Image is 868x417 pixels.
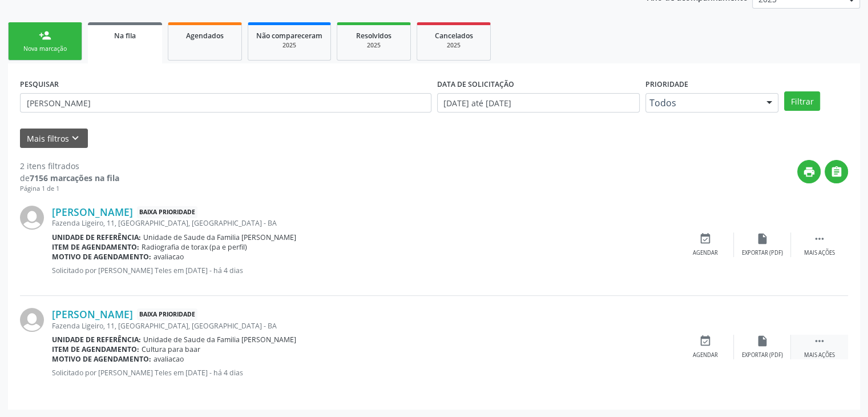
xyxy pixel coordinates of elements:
[20,75,59,93] label: PESQUISAR
[756,335,769,347] i: insert_drive_file
[137,308,197,320] span: Baixa Prioridade
[425,41,482,50] div: 2025
[20,93,431,113] input: Nome, CNS
[52,354,151,364] b: Motivo de agendamento:
[20,172,119,184] div: de
[825,160,848,183] button: 
[804,351,835,359] div: Mais ações
[797,160,821,183] button: print
[20,184,119,194] div: Página 1 de 1
[154,354,184,364] span: avaliacao
[356,31,391,41] span: Resolvidos
[39,29,51,42] div: person_add
[20,308,44,332] img: img
[52,308,133,320] a: [PERSON_NAME]
[154,252,184,262] span: avaliacao
[17,45,74,53] div: Nova marcação
[186,31,224,41] span: Agendados
[345,41,402,50] div: 2025
[437,93,640,113] input: Selecione um intervalo
[52,368,677,378] p: Solicitado por [PERSON_NAME] Teles em [DATE] - há 4 dias
[52,344,139,354] b: Item de agendamento:
[435,31,473,41] span: Cancelados
[143,232,296,242] span: Unidade de Saude da Familia [PERSON_NAME]
[693,249,718,257] div: Agendar
[649,97,756,109] span: Todos
[52,321,677,331] div: Fazenda Ligeiro, 11, [GEOGRAPHIC_DATA], [GEOGRAPHIC_DATA] - BA
[52,266,677,275] p: Solicitado por [PERSON_NAME] Teles em [DATE] - há 4 dias
[52,335,141,344] b: Unidade de referência:
[256,31,322,41] span: Não compareceram
[30,173,119,183] strong: 7156 marcações na fila
[137,206,197,218] span: Baixa Prioridade
[699,335,712,347] i: event_available
[813,232,826,245] i: 
[52,218,677,228] div: Fazenda Ligeiro, 11, [GEOGRAPHIC_DATA], [GEOGRAPHIC_DATA] - BA
[142,344,200,354] span: Cultura para baar
[20,129,88,149] button: Mais filtroskeyboard_arrow_down
[742,249,783,257] div: Exportar (PDF)
[756,232,769,245] i: insert_drive_file
[52,252,151,262] b: Motivo de agendamento:
[742,351,783,359] div: Exportar (PDF)
[804,249,835,257] div: Mais ações
[52,232,141,242] b: Unidade de referência:
[256,41,322,50] div: 2025
[830,166,843,178] i: 
[437,75,514,93] label: DATA DE SOLICITAÇÃO
[803,166,815,178] i: print
[784,91,820,111] button: Filtrar
[52,206,133,218] a: [PERSON_NAME]
[699,232,712,245] i: event_available
[114,31,136,41] span: Na fila
[142,242,247,252] span: Radiografia de torax (pa e perfil)
[20,160,119,172] div: 2 itens filtrados
[20,206,44,230] img: img
[52,242,139,252] b: Item de agendamento:
[693,351,718,359] div: Agendar
[143,335,296,344] span: Unidade de Saude da Familia [PERSON_NAME]
[69,132,82,145] i: keyboard_arrow_down
[813,335,826,347] i: 
[645,75,688,93] label: Prioridade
